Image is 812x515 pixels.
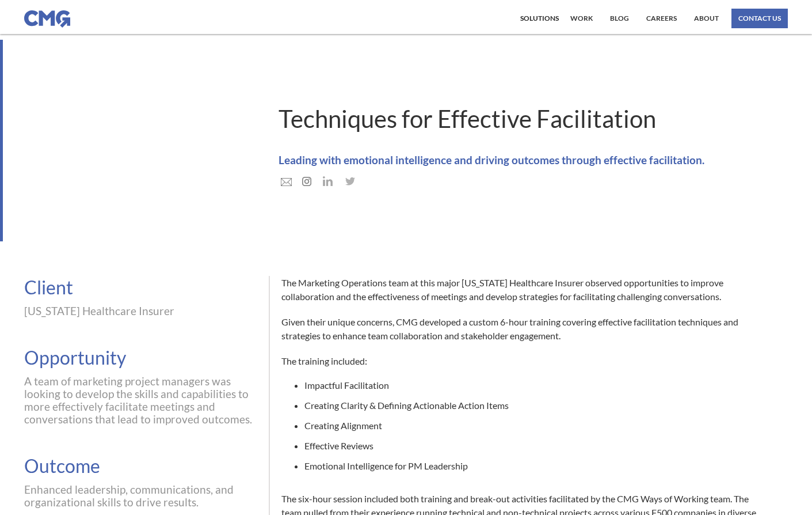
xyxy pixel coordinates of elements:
[344,173,356,187] img: Twitter icon in gray
[304,420,766,431] li: Creating Alignment
[24,305,257,317] div: [US_STATE] Healthcare Insurer
[24,455,257,478] div: Outcome
[643,9,680,28] a: Careers
[301,176,312,187] img: instagram logo in grey
[304,400,766,411] li: Creating Clarity & Defining Actionable Action Items
[24,276,257,299] div: Client
[607,9,632,28] a: Blog
[520,15,559,22] div: Solutions
[279,154,716,165] h1: Leading with emotional intelligence and driving outcomes through effective facilitation.
[24,346,257,369] div: Opportunity
[322,175,334,187] img: LinkedIn icon in grey
[281,276,766,304] p: The Marketing Operations team at this major [US_STATE] Healthcare Insurer observed opportunities ...
[24,375,257,426] div: A team of marketing project managers was looking to develop the skills and capabilities to more e...
[304,380,766,391] li: Impactful Facilitation
[281,315,766,343] p: Given their unique concerns, CMG developed a custom 6-hour training covering effective facilitati...
[304,440,766,452] li: Effective Reviews
[691,9,722,28] a: About
[304,460,766,472] li: Emotional Intelligence for PM Leadership
[281,354,766,368] p: The training included:
[24,10,70,28] img: CMG logo in blue.
[24,483,257,509] div: Enhanced leadership, communications, and organizational skills to drive results.
[279,105,780,132] h1: Techniques for Effective Facilitation
[280,177,293,187] img: mail icon in grey
[738,15,781,22] div: contact us
[567,9,596,28] a: work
